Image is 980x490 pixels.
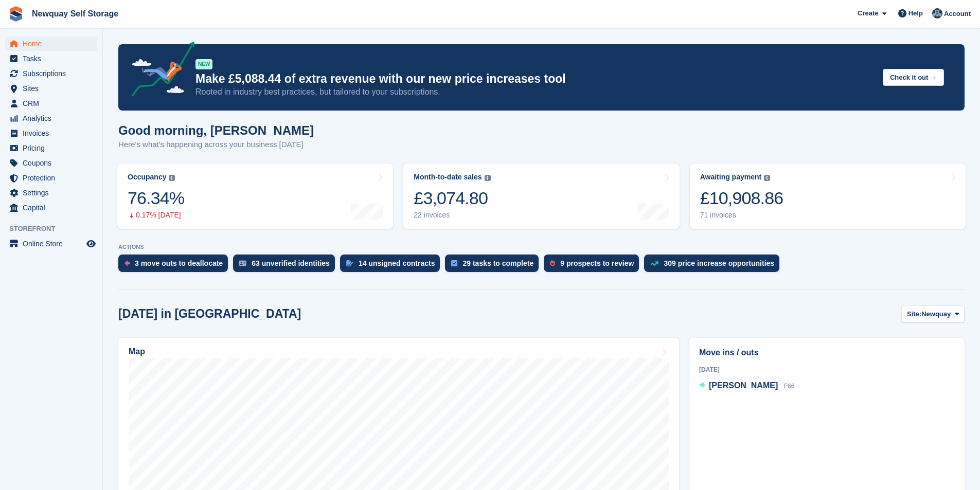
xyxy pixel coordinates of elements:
img: contract_signature_icon-13c848040528278c33f63329250d36e43548de30e8caae1d1a13099fd9432cc5.svg [346,260,353,266]
a: 3 move outs to deallocate [118,255,233,277]
h2: Move ins / outs [699,347,955,359]
img: prospect-51fa495bee0391a8d652442698ab0144808aea92771e9ea1ae160a38d050c398.svg [550,260,555,266]
a: Occupancy 76.34% 0.17% [DATE] [117,164,393,229]
span: Pricing [23,141,84,155]
a: menu [5,111,97,125]
a: 29 tasks to complete [445,255,544,277]
span: Subscriptions [23,66,84,81]
p: Here's what's happening across your business [DATE] [118,139,314,151]
img: icon-info-grey-7440780725fd019a000dd9b08b2336e03edf1995a4989e88bcd33f0948082b44.svg [764,175,770,181]
a: menu [5,51,97,66]
div: 76.34% [128,188,184,209]
a: Newquay Self Storage [28,5,122,22]
img: move_outs_to_deallocate_icon-f764333ba52eb49d3ac5e1228854f67142a1ed5810a6f6cc68b1a99e826820c5.svg [124,260,130,266]
img: verify_identity-adf6edd0f0f0b5bbfe63781bf79b02c33cf7c696d77639b501bdc392416b5a36.svg [239,260,246,266]
div: 71 invoices [700,211,783,220]
a: 309 price increase opportunities [644,255,785,277]
span: Newquay [921,309,951,319]
div: £10,908.86 [700,188,783,209]
div: Awaiting payment [700,173,762,182]
a: menu [5,37,97,51]
span: F66 [784,383,795,390]
a: Preview store [85,238,97,250]
span: Invoices [23,126,84,140]
span: Create [858,8,878,19]
div: Occupancy [128,173,166,182]
a: menu [5,96,97,111]
span: [PERSON_NAME] [709,381,778,390]
div: 0.17% [DATE] [128,211,184,220]
img: icon-info-grey-7440780725fd019a000dd9b08b2336e03edf1995a4989e88bcd33f0948082b44.svg [169,175,175,181]
button: Site: Newquay [901,305,965,322]
div: 309 price increase opportunities [664,259,774,267]
p: Make £5,088.44 of extra revenue with our new price increases tool [195,71,875,86]
a: menu [5,81,97,96]
span: Settings [23,186,84,200]
a: menu [5,171,97,185]
a: 63 unverified identities [233,255,340,277]
div: £3,074.80 [414,188,490,209]
img: Colette Pearce [932,8,942,19]
a: Month-to-date sales £3,074.80 22 invoices [403,164,679,229]
span: Sites [23,81,84,96]
div: Month-to-date sales [414,173,482,182]
a: menu [5,237,97,251]
img: icon-info-grey-7440780725fd019a000dd9b08b2336e03edf1995a4989e88bcd33f0948082b44.svg [485,175,491,181]
a: menu [5,186,97,200]
img: task-75834270c22a3079a89374b754ae025e5fb1db73e45f91037f5363f120a921f8.svg [451,260,457,266]
a: 9 prospects to review [544,255,644,277]
p: Rooted in industry best practices, but tailored to your subscriptions. [195,86,875,98]
a: menu [5,141,97,155]
span: Coupons [23,156,84,170]
p: ACTIONS [118,244,965,250]
h1: Good morning, [PERSON_NAME] [118,123,314,137]
a: [PERSON_NAME] F66 [699,379,794,393]
h2: [DATE] in [GEOGRAPHIC_DATA] [118,307,301,321]
div: [DATE] [699,365,955,374]
img: stora-icon-8386f47178a22dfd0bd8f6a31ec36ba5ce8667c1dd55bd0f319d3a0aa187defe.svg [8,6,24,22]
a: 14 unsigned contracts [340,255,446,277]
div: 63 unverified identities [252,259,330,267]
div: 3 move outs to deallocate [135,259,223,267]
span: CRM [23,96,84,111]
span: Analytics [23,111,84,125]
span: Storefront [9,224,102,234]
span: Online Store [23,237,84,251]
span: Tasks [23,51,84,66]
img: price-adjustments-announcement-icon-8257ccfd72463d97f412b2fc003d46551f7dbcb40ab6d574587a9cd5c0d94... [123,42,195,100]
div: 14 unsigned contracts [359,259,435,267]
a: menu [5,126,97,140]
div: 22 invoices [414,211,490,220]
div: NEW [195,59,212,69]
span: Protection [23,171,84,185]
button: Check it out → [883,69,944,86]
h2: Map [129,347,145,356]
span: Site: [907,309,921,319]
a: menu [5,201,97,215]
span: Account [944,9,971,19]
a: menu [5,66,97,81]
img: price_increase_opportunities-93ffe204e8149a01c8c9dc8f82e8f89637d9d84a8eef4429ea346261dce0b2c0.svg [650,261,658,266]
span: Help [908,8,923,19]
div: 29 tasks to complete [462,259,533,267]
span: Capital [23,201,84,215]
a: menu [5,156,97,170]
div: 9 prospects to review [560,259,634,267]
a: Awaiting payment £10,908.86 71 invoices [690,164,966,229]
span: Home [23,37,84,51]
